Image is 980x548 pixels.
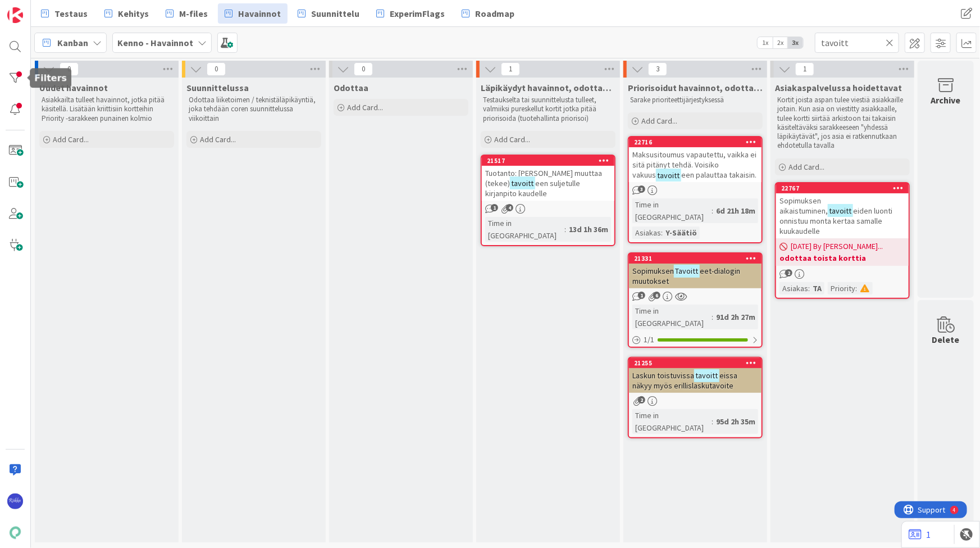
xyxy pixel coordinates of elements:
[475,7,514,20] span: Roadmap
[780,196,828,216] span: Sopimuksen aikaistuminen,
[648,62,667,76] span: 3
[931,93,961,107] div: Archive
[485,168,602,188] span: Tuotanto: [PERSON_NAME] muuttaa (tekee)
[501,62,520,76] span: 1
[629,333,762,347] div: 1/1
[60,62,79,76] span: 0
[632,266,740,286] span: eet-dialogin muutokset
[758,37,773,48] span: 1x
[644,334,654,346] span: 1 / 1
[628,136,763,243] a: 22716Maksusitoumus vapautettu, vaikka ei sitä pitänyt tehdä. Voisiko vakuustavoitteen palauttaa t...
[218,3,288,24] a: Havainnot
[815,33,899,53] input: Quick Filter...
[808,282,810,295] span: :
[795,62,814,76] span: 1
[780,206,892,236] span: eiden luonti onnistuu monta kertaa samalle kuukaudelle
[828,204,853,217] mark: tavoitt
[485,178,580,198] span: een suljetulle kirjanpito kaudelle
[494,134,530,144] span: Add Card...
[713,311,758,323] div: 91d 2h 27m
[482,156,614,201] div: 21517Tuotanto: [PERSON_NAME] muuttaa (tekee)tavoitteen suljetulle kirjanpito kaudelle
[777,96,908,151] p: Kortit joista aspan tulee viestiä asiakkaille jotain. Kun asia on viestitty asiakkaalle, tulee ko...
[788,37,803,48] span: 3x
[810,282,824,295] div: TA
[42,96,172,123] p: Asiakkailta tulleet havainnot, jotka pitää käsitellä. Lisätään kriittisiin kortteihin Priority -s...
[632,370,694,381] span: Laskun toistuvissa
[7,7,23,23] img: Visit kanbanzone.com
[311,7,359,20] span: Suunnittelu
[634,138,762,146] div: 22716
[785,269,792,277] span: 2
[159,3,215,24] a: M-files
[186,82,249,93] span: Suunnittelussa
[632,370,737,391] span: eissa näkyy myös erillislaskutavoite
[781,184,909,192] div: 22767
[53,134,89,144] span: Add Card...
[780,282,808,295] div: Asiakas
[238,7,281,20] span: Havainnot
[482,156,614,166] div: 21517
[189,96,319,123] p: Odottaa liiketoimen / teknistäläpikäyntiä, joka tehdään coren suunnittelussa viikoittain
[566,223,611,235] div: 13d 1h 36m
[641,116,677,126] span: Add Card...
[855,282,857,295] span: :
[354,62,373,76] span: 0
[634,359,762,367] div: 21255
[34,73,67,83] h5: Filters
[674,265,700,278] mark: Tavoitt
[663,227,700,239] div: Y-Säätiö
[455,3,521,24] a: Roadmap
[681,170,756,180] span: een palauttaa takaisin.
[932,333,960,346] div: Delete
[713,205,758,217] div: 6d 21h 18m
[628,82,763,93] span: Priorisoidut havainnot, odottaa kehityskapaa
[628,357,763,438] a: 21255Laskun toistuvissatavoitteissa näkyy myös erillislaskutavoiteTime in [GEOGRAPHIC_DATA]:95d 2...
[632,198,712,223] div: Time in [GEOGRAPHIC_DATA]
[54,7,88,20] span: Testaus
[775,82,902,93] span: Asiakaspalvelussa hoidettavat
[634,255,762,262] div: 21331
[334,82,368,93] span: Odottaa
[291,3,366,24] a: Suunnittelu
[712,311,713,323] span: :
[638,185,645,193] span: 3
[694,369,719,382] mark: tavoitt
[629,137,762,182] div: 22716Maksusitoumus vapautettu, vaikka ei sitä pitänyt tehdä. Voisiko vakuustavoitteen palauttaa t...
[481,82,616,93] span: Läpikäydyt havainnot, odottaa priorisointia
[629,253,762,288] div: 21331SopimuksenTavoitteet-dialogin muutokset
[200,134,236,144] span: Add Card...
[564,223,566,235] span: :
[207,62,226,76] span: 0
[712,205,713,217] span: :
[117,37,193,48] b: Kenno - Havainnot
[347,102,383,112] span: Add Card...
[788,162,824,172] span: Add Card...
[485,217,564,242] div: Time in [GEOGRAPHIC_DATA]
[24,2,51,15] span: Support
[390,7,445,20] span: ExperimFlags
[629,137,762,147] div: 22716
[712,415,713,428] span: :
[632,150,756,180] span: Maksusitoumus vapautettu, vaikka ei sitä pitänyt tehdä. Voisiko vakuus
[370,3,452,24] a: ExperimFlags
[39,82,108,93] span: Uudet havainnot
[791,241,883,252] span: [DATE] By [PERSON_NAME]...
[773,37,788,48] span: 2x
[638,292,645,299] span: 1
[780,252,905,264] b: odottaa toista korttia
[7,493,23,509] img: RS
[628,252,763,348] a: 21331SopimuksenTavoitteet-dialogin muutoksetTime in [GEOGRAPHIC_DATA]:91d 2h 27m1/1
[510,176,535,189] mark: tavoitt
[179,7,208,20] span: M-files
[629,358,762,368] div: 21255
[506,204,513,211] span: 4
[630,96,760,105] p: Sarake prioriteettijärjestyksessä
[118,7,149,20] span: Kehitys
[7,525,23,541] img: avatar
[653,292,660,299] span: 6
[58,4,61,13] div: 4
[487,157,614,165] div: 21517
[34,3,94,24] a: Testaus
[481,155,616,246] a: 21517Tuotanto: [PERSON_NAME] muuttaa (tekee)tavoitteen suljetulle kirjanpito kaudelleTime in [GEO...
[629,253,762,264] div: 21331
